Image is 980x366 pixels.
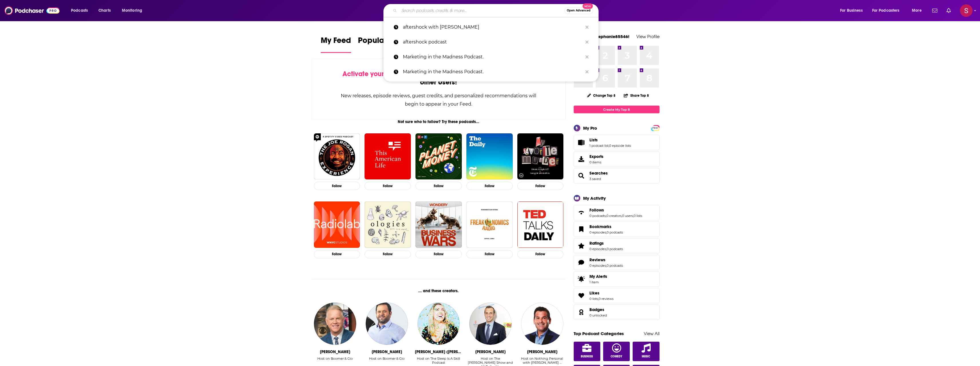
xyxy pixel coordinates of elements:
[607,230,623,234] a: 0 podcasts
[607,247,623,251] a: 0 podcasts
[321,35,351,53] a: My Feed
[589,171,608,176] a: Searches
[475,349,506,354] div: Douglas Gottlieb
[466,133,513,180] img: The Daily
[67,6,95,15] button: open menu
[574,331,624,336] a: Top Podcast Categories
[340,92,537,108] div: New releases, episode reviews, guest credits, and personalized recommendations will begin to appe...
[589,264,606,268] a: 0 episodes
[517,250,564,258] button: Follow
[527,349,557,354] div: David Samson
[583,195,606,201] div: My Activity
[312,119,566,124] div: Not sure who to follow? Try these podcasts...
[366,302,408,345] img: Gregg Giannotti
[606,247,607,251] span: ,
[606,230,607,234] span: ,
[868,6,908,15] button: open menu
[372,349,402,354] div: Gregg Giannotti
[576,242,587,250] a: Ratings
[584,92,619,99] button: Change Top 8
[960,4,973,17] span: Logged in as stephanie85546
[589,257,605,262] span: Reviews
[581,355,593,358] span: Business
[98,7,111,15] span: Charts
[908,6,929,15] button: open menu
[383,20,599,35] a: aftershock with [PERSON_NAME]
[589,241,623,246] a: Ratings
[609,144,631,148] a: 0 episode lists
[342,70,401,78] span: Activate your Feed
[589,137,631,143] a: Lists
[403,50,583,64] p: Marketing in the Madness Podcast.
[840,7,863,15] span: For Business
[574,304,660,320] span: Badges
[314,302,356,345] a: Boomer Esiason
[589,257,623,262] a: Reviews
[944,6,953,15] a: Show notifications dropdown
[389,4,604,17] div: Search podcasts, credits, & more...
[606,214,621,218] a: 0 creators
[314,182,360,190] button: Follow
[517,201,564,248] img: TED Talks Daily
[466,201,513,248] a: Freakonomics Radio
[589,154,603,159] span: Exports
[122,7,142,15] span: Monitoring
[589,144,609,148] a: 1 podcast list
[469,302,512,345] img: Douglas Gottlieb
[589,307,607,312] a: Badges
[589,274,607,279] span: My Alerts
[576,172,587,180] a: Searches
[517,133,564,180] a: My Favorite Murder with Karen Kilgariff and Georgia Hardstark
[403,64,583,79] p: Marketing in the Madness Podcast.
[598,297,599,301] span: ,
[358,35,407,49] span: Popular Feed
[589,214,606,218] a: 0 podcasts
[417,302,460,345] img: Mollie Eastman (McGlocklin)
[415,201,462,248] img: Business Wars
[369,357,405,361] div: Host on Boomer & Gio
[71,7,88,15] span: Podcasts
[583,3,593,9] span: New
[383,35,599,50] a: aftershock podcast
[518,357,566,365] div: Host on Nothing Personal with [PERSON_NAME] …
[589,137,598,143] span: Lists
[365,133,411,180] a: This American Life
[576,225,587,233] a: Bookmarks
[403,35,583,50] p: aftershock podcast
[95,6,114,15] a: Charts
[517,182,564,190] button: Follow
[576,155,587,163] span: Exports
[5,5,60,16] img: Podchaser - Follow, Share and Rate Podcasts
[567,9,591,12] span: Open Advanced
[960,4,973,17] button: Show profile menu
[599,297,613,301] a: 0 reviews
[576,275,587,283] span: My Alerts
[607,264,623,268] a: 0 podcasts
[314,133,360,180] a: The Joe Rogan Experience
[399,6,564,15] input: Search podcasts, credits, & more...
[576,258,587,266] a: Reviews
[314,201,360,248] a: Radiolab
[358,35,407,53] a: Popular Feed
[415,250,462,258] button: Follow
[365,250,411,258] button: Follow
[574,135,660,150] span: Lists
[603,342,630,361] a: Comedy
[415,357,462,365] div: Host on The Sleep Is A Skill Podcast
[589,247,606,251] a: 0 episodes
[321,35,351,49] span: My Feed
[118,6,150,15] button: open menu
[415,133,462,180] img: Planet Money
[403,20,583,35] p: aftershock with caroline stokes
[466,250,513,258] button: Follow
[589,290,613,296] a: Likes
